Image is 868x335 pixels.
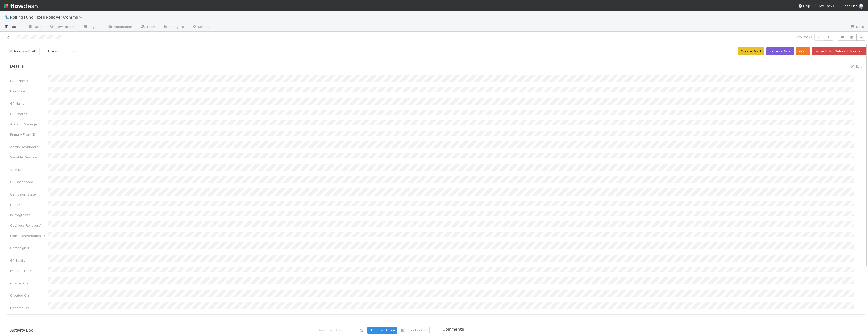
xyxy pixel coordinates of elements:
div: Campaign State [10,192,48,197]
span: Tasks [4,24,20,29]
div: Help [798,3,810,8]
div: Impacts Tax? [10,268,48,273]
span: Flow Builder [49,24,75,29]
span: AngelList [842,4,857,8]
button: Refresh Data [766,47,794,55]
div: VCA DRI [10,167,48,172]
a: Flow Builder [45,23,79,31]
a: My Tasks [814,3,834,8]
div: Created On [10,293,48,298]
div: Admin Dashboard [10,144,48,149]
button: Export as CSV [398,327,430,334]
a: Data [24,23,45,31]
div: Campaign ID [10,245,48,250]
button: Move to No Outreach Needed [812,47,866,55]
button: Create Draft [738,47,764,55]
div: Quarter Count [10,281,48,286]
button: draft [796,47,810,55]
div: GP Name [10,101,48,106]
a: Automation [104,23,136,31]
img: logo-inverted-e16ddd16eac7371096b0.svg [4,2,38,10]
span: My Tasks [814,4,834,8]
div: Cashless Rollovers? [10,223,48,228]
a: Settings [188,23,215,31]
img: avatar_e8864cf0-19e8-4fe1-83d1-96e6bcd27180.png [859,4,864,9]
h5: Details [10,64,24,69]
a: Layout [79,23,104,31]
div: Fixed? [10,202,48,207]
div: Front Conversation ID [10,233,48,238]
button: Needs a Draft [6,47,40,55]
span: Rolling Fund Fixes Rollover Comms [10,15,85,20]
a: Docs [846,23,868,31]
div: Fund Name [10,78,48,83]
div: Updated On [10,305,48,310]
h5: Activity Log [10,328,315,333]
h5: Comments [442,327,862,332]
input: Search activities... [316,327,366,334]
button: Assign [42,47,66,55]
div: Front Link [10,89,48,94]
a: Analytics [159,23,188,31]
div: GP Emailss [10,111,48,116]
a: Team [136,23,159,31]
button: Undo Last Action [367,327,397,334]
div: GP Emails [10,258,48,263]
div: Variable Reasons [10,155,48,160]
div: In Progress? [10,212,48,217]
span: 🔩 [4,15,9,19]
span: Needs a Draft [8,49,36,53]
a: Edit [850,64,862,68]
div: Account Manager [10,122,48,127]
div: Primary Front ID [10,132,48,137]
span: 1 of 2 tasks [796,34,812,39]
div: GP Dashboard [10,179,48,184]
